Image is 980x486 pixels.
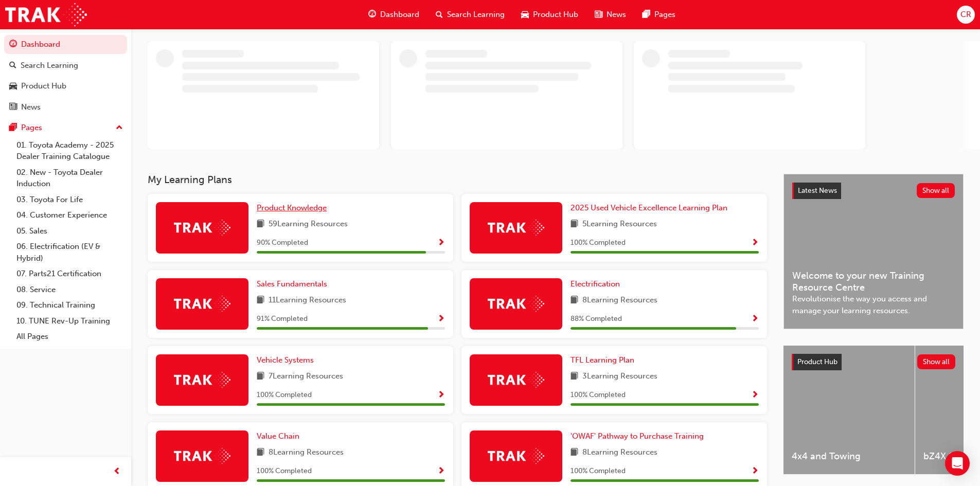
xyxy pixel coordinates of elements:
[437,315,445,324] span: Show Progress
[4,77,127,96] a: Product Hub
[257,431,299,441] span: Value Chain
[257,370,264,383] span: book-icon
[571,313,622,325] span: 88 % Completed
[257,446,264,459] span: book-icon
[582,294,657,307] span: 8 Learning Resources
[113,465,121,478] span: prev-icon
[12,313,127,329] a: 10. TUNE Rev-Up Training
[582,218,657,231] span: 5 Learning Resources
[12,297,127,313] a: 09. Technical Training
[269,446,344,459] span: 8 Learning Resources
[751,313,759,326] button: Show Progress
[21,60,78,71] div: Search Learning
[571,465,626,477] span: 100 % Completed
[571,431,704,441] span: 'OWAF' Pathway to Purchase Training
[488,220,544,236] img: Trak
[257,313,308,325] span: 91 % Completed
[148,174,767,186] h3: My Learning Plans
[783,346,915,474] a: 4x4 and Towing
[257,218,264,231] span: book-icon
[12,165,127,192] a: 02. New - Toyota Dealer Induction
[360,4,427,25] a: guage-iconDashboard
[792,293,955,316] span: Revolutionise the way you access and manage your learning resources.
[571,446,578,459] span: book-icon
[9,123,17,133] span: pages-icon
[257,279,327,289] span: Sales Fundamentals
[643,8,650,21] span: pages-icon
[174,448,230,464] img: Trak
[12,223,127,239] a: 05. Sales
[437,237,445,249] button: Show Progress
[783,174,964,329] a: Latest NewsShow allWelcome to your new Training Resource CentreRevolutionise the way you access a...
[437,389,445,402] button: Show Progress
[751,391,759,400] span: Show Progress
[257,355,314,365] span: Vehicle Systems
[751,465,759,478] button: Show Progress
[437,465,445,478] button: Show Progress
[751,389,759,402] button: Show Progress
[521,8,529,21] span: car-icon
[571,430,708,442] a: 'OWAF' Pathway to Purchase Training
[634,4,684,25] a: pages-iconPages
[945,451,970,476] div: Open Intercom Messenger
[571,294,578,307] span: book-icon
[257,430,304,442] a: Value Chain
[571,202,732,214] a: 2025 Used Vehicle Excellence Learning Plan
[571,279,620,289] span: Electrification
[917,183,955,198] button: Show all
[447,9,505,21] span: Search Learning
[269,370,343,383] span: 7 Learning Resources
[488,448,544,464] img: Trak
[792,183,955,199] a: Latest NewsShow all
[488,372,544,388] img: Trak
[792,270,955,293] span: Welcome to your new Training Resource Centre
[174,372,230,388] img: Trak
[751,239,759,248] span: Show Progress
[257,294,264,307] span: book-icon
[586,4,634,25] a: news-iconNews
[571,389,626,401] span: 100 % Completed
[257,354,318,366] a: Vehicle Systems
[116,121,123,135] span: up-icon
[257,237,308,249] span: 90 % Completed
[4,98,127,117] a: News
[437,391,445,400] span: Show Progress
[582,370,657,383] span: 3 Learning Resources
[437,467,445,476] span: Show Progress
[21,101,41,113] div: News
[21,80,66,92] div: Product Hub
[957,6,975,24] button: CR
[269,218,348,231] span: 59 Learning Resources
[571,203,727,212] span: 2025 Used Vehicle Excellence Learning Plan
[4,33,127,118] button: DashboardSearch LearningProduct HubNews
[5,3,87,26] a: Trak
[9,40,17,49] span: guage-icon
[269,294,346,307] span: 11 Learning Resources
[4,118,127,137] button: Pages
[571,278,624,290] a: Electrification
[12,207,127,223] a: 04. Customer Experience
[571,237,626,249] span: 100 % Completed
[607,9,626,21] span: News
[9,61,16,70] span: search-icon
[12,192,127,208] a: 03. Toyota For Life
[12,329,127,345] a: All Pages
[654,9,675,21] span: Pages
[257,202,331,214] a: Product Knowledge
[257,465,312,477] span: 100 % Completed
[792,354,955,370] a: Product HubShow all
[174,296,230,312] img: Trak
[9,82,17,91] span: car-icon
[751,315,759,324] span: Show Progress
[257,203,327,212] span: Product Knowledge
[488,296,544,312] img: Trak
[9,103,17,112] span: news-icon
[798,186,837,195] span: Latest News
[960,9,971,21] span: CR
[571,354,638,366] a: TFL Learning Plan
[571,218,578,231] span: book-icon
[21,122,42,134] div: Pages
[174,220,230,236] img: Trak
[12,282,127,298] a: 08. Service
[257,389,312,401] span: 100 % Completed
